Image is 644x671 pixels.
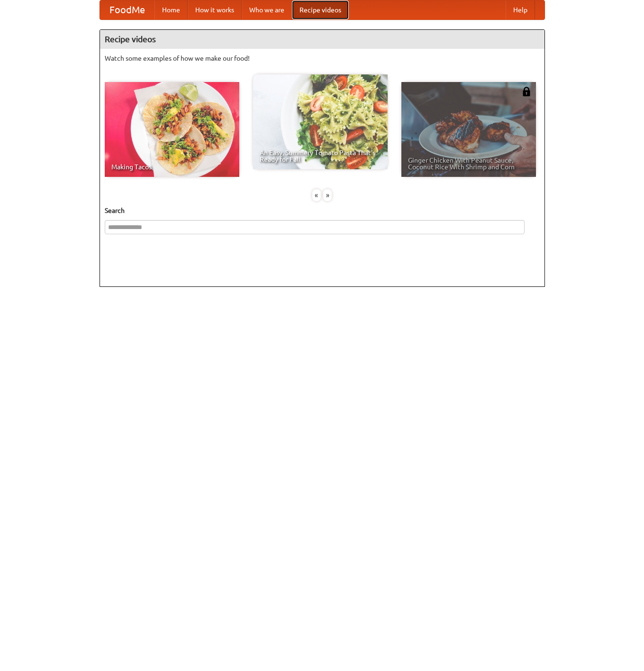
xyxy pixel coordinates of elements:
h5: Search [105,206,540,215]
span: Making Tacos [111,164,233,170]
a: Making Tacos [105,82,239,177]
p: Watch some examples of how we make our food! [105,54,540,63]
h4: Recipe videos [100,30,544,49]
a: How it works [188,0,242,19]
img: 483408.png [522,87,531,96]
a: Home [154,0,188,19]
a: Help [506,0,535,19]
a: FoodMe [100,0,154,19]
a: Who we are [242,0,292,19]
a: Recipe videos [292,0,349,19]
div: « [312,189,321,201]
a: An Easy, Summery Tomato Pasta That's Ready for Fall [253,74,388,169]
div: » [323,189,332,201]
span: An Easy, Summery Tomato Pasta That's Ready for Fall [260,149,381,163]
